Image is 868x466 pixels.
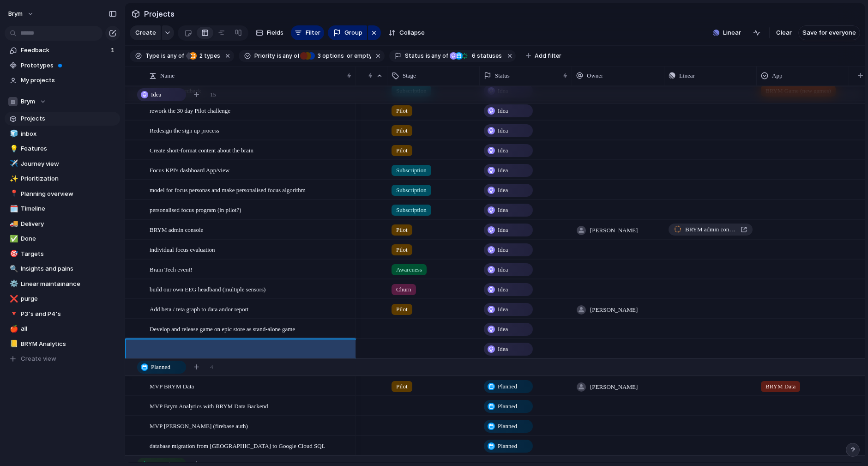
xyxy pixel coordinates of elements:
span: Brain Tech event! [150,264,193,274]
span: personalised focus program (in pilot?) [150,204,241,215]
span: any of [166,52,184,60]
a: 🎯Targets [5,247,120,261]
span: Add beta / teta graph to data andor report [150,303,248,314]
button: 🚚 [8,219,18,229]
span: Features [21,144,117,153]
button: Linear [709,26,745,40]
a: Feedback1 [5,43,120,57]
div: 📍 [10,188,16,199]
span: Idea [498,305,508,314]
span: 3 [315,52,322,59]
div: ⚙️ [10,278,16,289]
span: database migration from [GEOGRAPHIC_DATA] to Google Cloud SQL [150,440,325,451]
span: Develop and release game on epic store as stand-alone game [150,323,295,334]
span: brym [8,9,23,18]
span: Feedback [21,46,108,55]
span: [PERSON_NAME] [590,305,638,315]
span: 15 [210,90,216,99]
span: types [197,52,220,60]
div: 🍎 [10,324,16,334]
span: Prototypes [21,61,117,70]
span: Planned [151,363,170,372]
span: Idea [498,225,508,235]
button: 🔍 [8,264,18,273]
a: ✅Done [5,232,120,246]
button: brym [4,6,39,21]
span: Fields [267,28,283,37]
span: Done [21,234,117,243]
span: Targets [21,249,117,259]
span: is [277,52,282,60]
span: Add filter [535,52,561,60]
span: MVP Brym Analytics with BRYM Data Backend [150,400,268,411]
span: Planned [498,422,517,431]
button: 🗓️ [8,204,18,213]
span: Delivery [21,219,117,229]
span: Group [344,28,362,37]
span: Idea [498,285,508,294]
div: 📒BRYM Analytics [5,337,120,351]
span: is [426,52,430,60]
div: 🎯 [10,248,16,259]
div: ✈️ [10,158,16,169]
span: Idea [498,106,508,115]
span: Idea [498,325,508,334]
span: build our own EEG headband (multiple sensors) [150,284,265,294]
button: Filter [291,25,324,40]
span: Clear [776,28,792,37]
div: 🗓️Timeline [5,202,120,216]
span: 6 [469,52,477,59]
span: Subscription [396,206,427,215]
button: 🔻 [8,309,18,319]
button: Save for everyone [798,25,860,40]
span: Pilot [396,146,408,155]
div: 💡 [10,144,16,154]
span: Planned [498,402,517,411]
span: BRYM Data [766,382,796,391]
button: 💡 [8,144,18,153]
span: Pilot [396,225,408,235]
button: Brym [5,95,120,109]
span: Churn [396,285,411,294]
span: Create [135,28,156,37]
span: 1 [111,46,116,55]
span: MVP BRYM Data [150,381,194,391]
button: 2 types [185,51,222,61]
span: 2 [197,52,204,59]
span: Pilot [396,106,408,115]
span: is [161,52,166,60]
div: ❌purge [5,292,120,306]
div: 💡Features [5,142,120,156]
span: Idea [498,206,508,215]
span: Planned [498,442,517,451]
div: 🧊 [10,128,16,139]
span: Priority [254,52,275,60]
button: isany of [424,51,450,61]
span: rework the 30 day Pilot challenge [150,105,230,115]
a: 🔻P3's and P4's [5,307,120,321]
button: 🧊 [8,129,18,139]
a: 🍎all [5,322,120,336]
span: Owner [587,71,603,80]
span: Idea [498,245,508,254]
a: 🧊inbox [5,127,120,141]
span: BRYM admin console [685,225,737,234]
span: individual focus evaluation [150,244,215,254]
span: Create short-format content about the brain [150,145,253,155]
button: Create view [5,352,120,366]
button: isany of [159,51,186,61]
span: Projects [21,114,117,123]
a: 📍Planning overview [5,187,120,201]
span: Type [145,52,159,60]
div: ⚙️Linear maintainance [5,277,120,291]
a: Prototypes [5,59,120,73]
button: ✈️ [8,159,18,169]
span: App [772,71,782,80]
button: 6 statuses [449,51,504,61]
span: Idea [498,265,508,274]
a: 🚚Delivery [5,217,120,231]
